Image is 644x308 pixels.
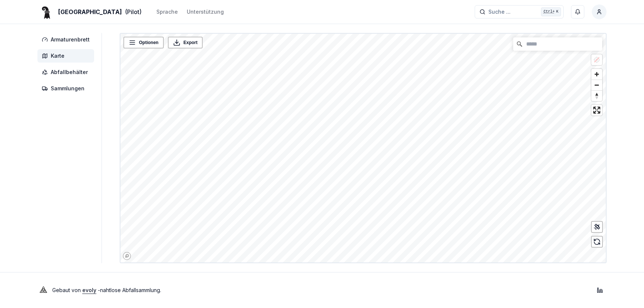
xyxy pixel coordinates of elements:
canvas: Map [120,34,608,264]
img: Evoly Logo [37,284,49,296]
span: Abfallbehälter [51,68,88,76]
a: Unterstützung [187,7,224,16]
button: Enter fullscreen [591,105,602,115]
span: [GEOGRAPHIC_DATA] [58,7,122,16]
a: Abfallbehälter [37,66,97,79]
a: Armaturenbrett [37,33,97,46]
span: Sammlungen [51,85,84,92]
span: Karte [51,52,64,60]
span: Zoom out [591,80,602,90]
input: Suche [513,37,602,51]
button: Zoom in [591,69,602,80]
a: Karte [37,49,97,63]
a: Mapbox logo [123,252,131,260]
span: Suche ... [488,8,511,16]
button: Zoom out [591,80,602,90]
div: Sprache [156,8,178,16]
button: Location not available [591,54,602,65]
span: Armaturenbrett [51,36,90,43]
span: Reset bearing to north [591,91,602,101]
a: [GEOGRAPHIC_DATA](Pilot) [37,7,142,16]
button: Reset bearing to north [591,90,602,101]
span: (Pilot) [125,7,142,16]
a: Sammlungen [37,82,97,95]
img: Basel Logo [37,3,55,21]
button: Sprache [156,7,178,16]
span: Optionen [139,39,159,46]
span: Export [183,39,197,46]
a: evoly [82,287,96,293]
p: Gebaut von - nahtlose Abfallsammlung . [52,285,161,295]
button: Suche ...Ctrl+K [475,5,564,19]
